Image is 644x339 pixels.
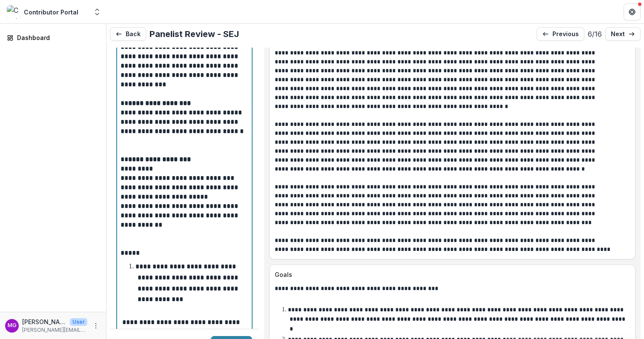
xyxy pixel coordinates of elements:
p: [PERSON_NAME][EMAIL_ADDRESS][PERSON_NAME][DOMAIN_NAME] [22,326,87,334]
p: [PERSON_NAME] [22,317,66,326]
p: 6 / 16 [588,29,602,39]
div: Mollie Goodman [8,323,17,328]
img: Contributor Portal [7,5,20,19]
a: next [605,27,641,41]
p: previous [552,31,579,38]
div: Contributor Portal [24,8,78,17]
div: Dashboard [17,33,96,42]
a: Dashboard [3,31,103,45]
button: Back [110,27,146,41]
button: Open entity switcher [91,3,103,20]
button: More [91,321,101,331]
p: next [611,31,625,38]
a: previous [537,27,584,41]
p: Goals [275,270,627,279]
button: Get Help [624,3,641,20]
p: User [70,318,87,326]
h2: Panelist Review - SEJ [149,29,239,39]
